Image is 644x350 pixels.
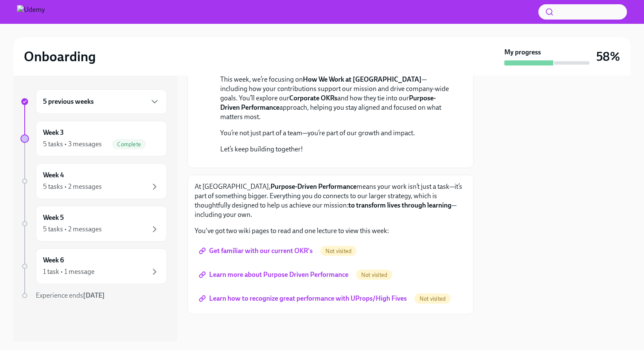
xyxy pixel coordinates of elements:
[43,256,64,265] h6: Week 6
[195,266,354,283] a: Learn more about Purpose Driven Performance
[43,128,64,137] h6: Week 3
[195,182,466,219] p: At [GEOGRAPHIC_DATA], means your work isn’t just a task—it’s part of something bigger. Everything...
[83,291,105,299] strong: [DATE]
[270,182,356,191] strong: Purpose-Driven Performance
[43,182,102,191] div: 5 tasks • 2 messages
[17,5,45,19] img: Udemy
[43,213,64,222] h6: Week 5
[20,121,167,157] a: Week 35 tasks • 3 messagesComplete
[201,294,407,303] span: Learn how to recognize great performance with UProps/High Fives
[43,267,95,276] div: 1 task • 1 message
[303,75,422,83] strong: How We Work at [GEOGRAPHIC_DATA]
[195,226,466,236] p: You've got two wiki pages to read and one lecture to view this week:
[289,94,337,102] strong: Corporate OKRs
[36,89,167,114] div: 5 previous weeks
[356,272,392,278] span: Not visited
[20,206,167,242] a: Week 55 tasks • 2 messages
[348,201,451,209] strong: to transform lives through learning
[201,270,348,279] span: Learn more about Purpose Driven Performance
[43,225,102,234] div: 5 tasks • 2 messages
[112,141,146,148] span: Complete
[43,171,64,180] h6: Week 4
[20,163,167,199] a: Week 45 tasks • 2 messages
[195,242,319,259] a: Get familiar with our current OKR's
[201,247,313,255] span: Get familiar with our current OKR's
[43,139,102,149] div: 5 tasks • 3 messages
[36,291,105,299] span: Experience ends
[220,128,453,138] p: You’re not just part of a team—you’re part of our growth and impact.
[195,290,413,307] a: Learn how to recognize great performance with UProps/High Fives
[414,296,451,302] span: Not visited
[596,49,620,64] h3: 58%
[504,48,541,57] strong: My progress
[220,145,453,154] p: Let’s keep building together!
[220,75,453,122] p: This week, we’re focusing on —including how your contributions support our mission and drive comp...
[20,248,167,284] a: Week 61 task • 1 message
[24,48,96,65] h2: Onboarding
[43,97,94,106] h6: 5 previous weeks
[320,248,356,254] span: Not visited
